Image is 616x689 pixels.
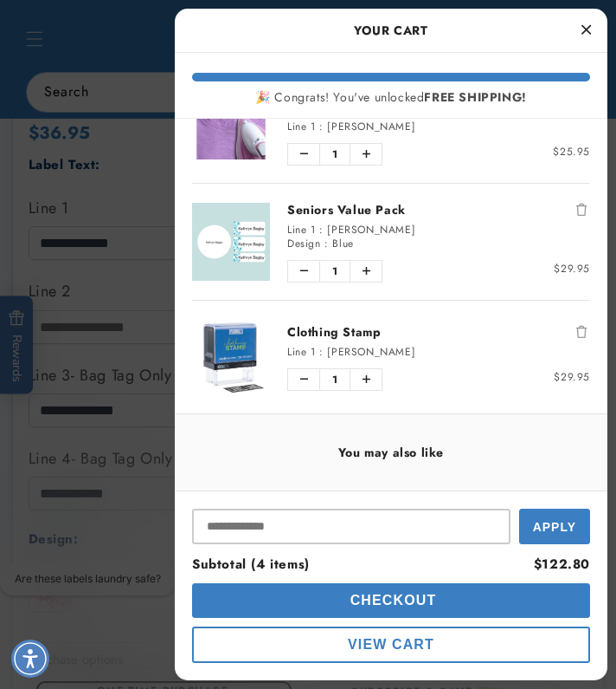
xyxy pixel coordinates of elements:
[287,119,316,134] span: Line 1
[288,144,319,165] button: Decrease quantity of Seniors Iron-On
[319,144,350,165] span: 1
[327,119,415,134] span: [PERSON_NAME]
[332,236,353,251] span: Blue
[192,509,510,544] input: Input Discount
[327,344,415,360] span: [PERSON_NAME]
[192,17,590,43] h2: Your Cart
[319,261,350,282] span: 1
[319,369,350,390] span: 1
[192,627,590,663] button: cart
[192,203,270,281] img: Seniors Value Pack - Label Land
[554,261,590,276] span: $29.95
[324,236,329,251] span: :
[288,369,319,390] button: Decrease quantity of Clothing Stamp
[573,323,590,341] button: Remove Clothing Stamp
[573,201,590,218] button: Remove Seniors Value Pack
[192,90,270,159] img: Nursing Home Iron-On - Label Land
[192,555,310,574] span: Subtotal (4 items)
[319,222,324,237] span: :
[287,344,316,360] span: Line 1
[14,550,219,602] iframe: Sign Up via Text for Offers
[11,640,49,678] div: Accessibility Menu
[327,222,415,237] span: [PERSON_NAME]
[192,66,590,183] li: product
[553,144,590,159] span: $25.95
[554,369,590,385] span: $29.95
[534,553,590,576] div: $122.80
[346,593,437,608] span: Checkout
[319,119,324,134] span: :
[192,318,270,396] img: Clothing Stamp - Label Land
[350,144,382,165] button: Increase quantity of Seniors Iron-On
[350,369,382,390] button: Increase quantity of Clothing Stamp
[348,637,434,652] span: View Cart
[519,509,590,544] button: Apply
[287,236,321,251] span: Design
[533,520,576,534] span: Apply
[192,445,590,460] h4: You may also like
[192,183,590,300] li: product
[287,201,590,218] a: Seniors Value Pack
[287,323,590,341] a: Clothing Stamp
[192,90,590,105] div: 🎉 Congrats! You've unlocked
[288,261,319,282] button: Decrease quantity of Seniors Value Pack
[573,17,599,43] button: Close Cart
[192,583,590,618] button: cart
[287,222,316,237] span: Line 1
[319,344,324,360] span: :
[192,300,590,413] li: product
[350,261,382,282] button: Increase quantity of Seniors Value Pack
[424,88,526,106] b: FREE SHIPPING!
